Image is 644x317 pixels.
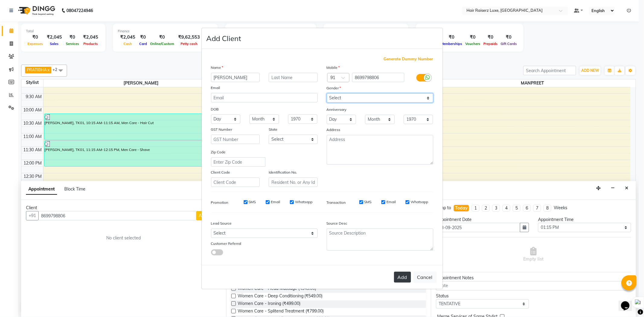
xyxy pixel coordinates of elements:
[211,73,260,82] input: First Name
[211,135,260,144] input: GST Number
[352,73,404,82] input: Mobile
[327,200,346,205] label: Transaction
[211,85,220,91] label: Email
[413,271,437,283] button: Cancel
[327,85,341,91] label: Gender
[327,127,341,133] label: Address
[411,199,428,205] label: Whatsapp
[211,200,229,205] label: Promotion
[211,127,232,132] label: GST Number
[295,199,312,205] label: Whatsapp
[271,199,280,205] label: Email
[327,107,347,112] label: Anniversary
[269,127,277,132] label: State
[269,73,318,82] input: Last Name
[386,199,396,205] label: Email
[211,149,226,155] label: Zip Code
[211,241,242,246] label: Customer Referral
[211,178,260,187] input: Client Code
[384,56,433,62] span: Generate Dummy Number
[269,170,297,175] label: Identification No.
[327,221,348,226] label: Source Desc
[211,93,318,102] input: Email
[364,199,372,205] label: SMS
[394,272,411,283] button: Add
[211,221,232,226] label: Lead Source
[269,178,318,187] input: Resident No. or Any Id
[211,157,265,167] input: Enter Zip Code
[211,65,223,70] label: Name
[211,107,219,112] label: DOB
[211,170,230,175] label: Client Code
[327,65,340,70] label: Mobile
[249,199,256,205] label: SMS
[207,33,241,44] h4: Add Client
